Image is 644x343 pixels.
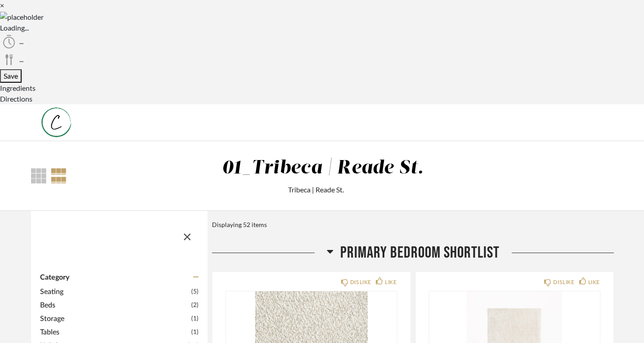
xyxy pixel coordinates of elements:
[191,327,198,337] span: (1)
[31,104,81,140] img: 4ce30891-4e21-46e1-af32-3cb64ff94ae6.jpg
[385,278,396,287] div: LIKE
[350,278,371,287] div: DISLIKE
[588,278,600,287] div: LIKE
[40,286,189,297] span: Seating
[191,300,198,310] span: (2)
[178,226,196,244] button: Close
[553,278,574,287] div: DISLIKE
[40,273,69,282] span: Category
[191,314,198,324] span: (1)
[340,243,500,263] span: Primary Bedroom SHORTLIST
[40,300,189,311] span: Beds
[212,220,609,230] div: Displaying 52 items
[221,159,423,178] div: 01_Tribeca | Reade St.
[131,184,502,195] div: Tribeca | Reade St.
[40,327,189,338] span: Tables
[19,55,23,63] span: ...
[40,313,189,324] span: Storage
[19,37,23,45] span: ...
[191,287,198,297] span: (5)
